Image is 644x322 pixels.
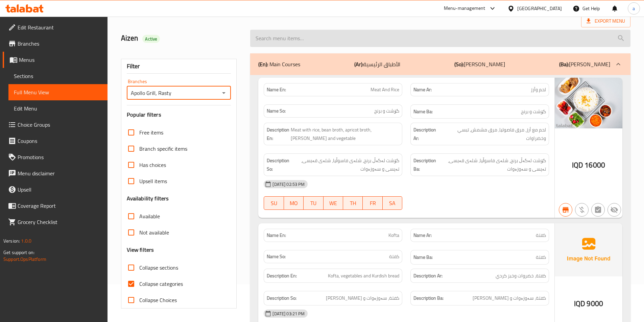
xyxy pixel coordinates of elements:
a: Coverage Report [3,198,108,214]
span: SU [267,198,281,208]
span: لحم مع أرز، مرق فاصوليا، مرق مشمش، تبسي وخضراوات [443,126,546,142]
span: گۆشت لەگەڵ برنج، شلەی فاسوڵیا، شلەی قەیسی، تەپسی و سەوزەوات [291,156,399,173]
div: [GEOGRAPHIC_DATA] [517,5,562,12]
span: MO [287,198,301,208]
span: SA [385,198,400,208]
span: كفتة [536,253,546,262]
div: (En): Main Courses(Ar):الأطباق الرئيسية(So):[PERSON_NAME](Ba):[PERSON_NAME] [250,53,630,75]
strong: Name En: [267,232,286,239]
strong: Description En: [267,272,297,280]
b: (So): [454,59,464,69]
strong: Name Ba: [413,253,433,262]
span: Branches [18,40,102,48]
b: (Ba): [559,59,569,69]
img: Ae5nvW7+0k+MAAAAAElFTkSuQmCC [555,223,622,276]
span: IQD [574,297,585,310]
strong: Name En: [267,86,286,93]
h2: Aizen [121,33,242,43]
button: Not available [607,203,621,217]
div: Filter [127,59,231,74]
button: SA [383,196,402,210]
span: Kofta, vegetables and Kurdish bread [328,272,399,280]
strong: Description Ba: [413,156,437,173]
button: TH [343,196,363,210]
button: SU [264,196,284,210]
strong: Description So: [267,294,296,302]
span: TU [306,198,320,208]
span: كفتة [389,253,399,260]
span: Meat And Rice [371,86,399,93]
strong: Name Ar: [413,232,432,239]
a: Choice Groups [3,117,108,133]
strong: Description Ar: [413,272,443,280]
a: Sections [8,68,108,84]
span: WE [326,198,340,208]
button: Branch specific item [559,203,572,217]
span: گۆشت لەگەڵ برنج، شلەی فاسوڵیا، شلەی قەیسی، تەپسی و سەوزەوات [438,156,546,173]
span: Edit Menu [14,104,102,113]
span: Has choices [139,161,166,169]
span: 16000 [585,158,605,172]
span: Coupons [18,137,102,145]
span: Branch specific items [139,145,187,153]
strong: Name So: [267,253,286,260]
button: Not has choices [591,203,605,217]
span: Choice Groups [18,121,102,129]
strong: Description Ar: [413,126,441,142]
span: Promotions [18,153,102,161]
div: Active [142,35,160,43]
span: Get support on: [3,248,34,257]
button: MO [284,196,304,210]
strong: Name Ba: [413,107,433,116]
span: كفتة، خضروات وخبز كردي [496,272,546,280]
strong: Name Ar: [413,86,432,93]
span: Sections [14,72,102,80]
a: Edit Menu [8,100,108,117]
span: Kofta [388,232,399,239]
span: لحم وأرز [531,86,546,93]
a: Branches [3,35,108,52]
span: Collapse categories [139,280,183,288]
strong: Description Ba: [413,294,444,302]
a: Promotions [3,149,108,165]
span: Upsell [18,185,102,194]
span: Export Menu [587,17,625,25]
h3: Popular filters [127,111,231,119]
span: IQD [572,158,583,172]
span: Collapse sections [139,264,178,272]
b: (Ar): [354,59,363,69]
span: Upsell items [139,177,167,185]
span: Menus [19,56,102,64]
p: الأطباق الرئيسية [354,60,400,68]
span: Free items [139,128,163,137]
a: Menus [3,52,108,68]
span: Collapse Choices [139,296,177,304]
span: 9000 [587,297,603,310]
img: Apollo_Grill_cow_and_rice638766698801526267.jpg [555,78,622,128]
strong: Description So: [267,156,290,173]
span: a [633,5,635,12]
span: Coverage Report [18,202,102,210]
a: Full Menu View [8,84,108,100]
span: گۆشت و برنج [374,107,399,115]
a: Grocery Checklist [3,214,108,230]
a: Menu disclaimer [3,165,108,181]
span: Menu disclaimer [18,169,102,177]
a: Coupons [3,133,108,149]
span: كفتة [536,232,546,239]
span: Full Menu View [14,88,102,96]
button: TU [304,196,323,210]
span: Edit Restaurant [18,23,102,31]
span: [DATE] 02:53 PM [270,181,307,188]
strong: Description En: [267,126,289,142]
span: Version: [3,237,20,245]
span: كفتة، سەوزەوات و نانی کوردی [473,294,546,302]
p: Main Courses [258,60,300,68]
span: كفتة، سەوزەوات و نانی کوردی [326,294,399,302]
h3: View filters [127,246,154,254]
span: Export Menu [581,15,630,27]
span: FR [365,198,380,208]
button: FR [363,196,382,210]
p: [PERSON_NAME] [454,60,505,68]
button: Purchased item [575,203,589,217]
